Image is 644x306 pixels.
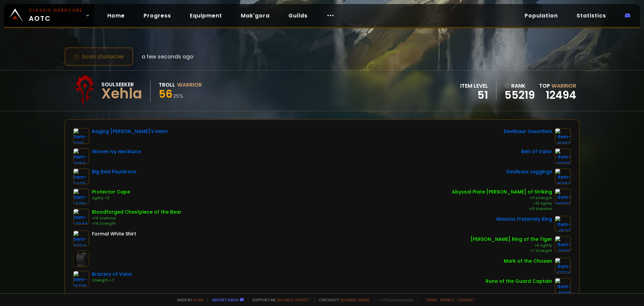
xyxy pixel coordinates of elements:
[212,297,238,302] a: Report a bug
[92,271,132,278] div: Bracers of Valor
[374,297,414,302] span: v. d752d5 - production
[248,297,311,302] span: Support me,
[496,216,552,223] div: Masons Fraternity Ring
[73,148,89,164] img: item-19159
[92,188,130,195] div: Protector Cape
[177,81,202,89] div: Warrior
[73,209,89,225] img: item-14948
[92,168,137,175] div: Big Bad Pauldrons
[92,209,181,216] div: Bloodforged Chestpiece of the Bear
[546,87,576,102] a: 12494
[173,297,203,302] span: Made by
[504,90,535,100] a: 55219
[73,230,89,247] img: item-4334
[551,82,576,90] span: Warrior
[92,216,181,221] div: +14 Stamina
[504,258,552,265] div: Mark of the Chosen
[471,236,552,243] div: [PERSON_NAME] Ring of the Tiger
[555,128,571,144] img: item-15063
[555,258,571,274] img: item-17774
[64,47,133,66] button: Scan character
[101,89,142,99] div: Xehla
[460,90,488,100] div: 51
[471,248,552,254] div: +7 Strength
[138,9,176,23] a: Progress
[92,230,136,237] div: Formal White Shirt
[73,271,89,287] img: item-16735
[519,9,563,23] a: Population
[277,297,311,302] a: Buy me a coffee
[283,9,313,23] a: Guilds
[92,148,141,155] div: Woven Ivy Necklace
[521,148,552,155] div: Belt of Valor
[504,82,535,90] div: rank
[539,82,576,90] div: Top
[555,236,571,252] img: item-12012
[452,195,552,201] div: +11 Strength
[184,9,227,23] a: Equipment
[571,9,611,23] a: Statistics
[471,243,552,248] div: +6 Agility
[235,9,275,23] a: Mak'gora
[92,128,168,135] div: Raging [PERSON_NAME]'s Helm
[73,168,89,184] img: item-9476
[555,216,571,232] img: item-9533
[425,297,437,302] a: Terms
[29,7,83,13] small: Classic Hardcore
[452,206,552,212] div: +10 Stamina
[159,86,172,101] span: 56
[142,52,194,61] span: a few seconds ago
[555,278,571,294] img: item-19120
[92,221,181,226] div: +14 Strength
[315,297,370,302] span: Checkout
[452,201,552,206] div: +10 Agility
[486,278,552,285] div: Rune of the Guard Captain
[555,188,571,205] img: item-20662
[159,81,175,89] div: Troll
[4,4,94,27] a: Classic HardcoreAOTC
[101,80,142,89] div: Soulseeker
[555,168,571,184] img: item-15062
[555,148,571,164] img: item-16736
[460,82,488,90] div: item level
[452,188,552,195] div: Abyssal Plate [PERSON_NAME] of Striking
[506,168,552,175] div: Devilsaur Leggings
[29,7,83,24] span: AOTC
[92,195,130,201] div: Agility +3
[173,93,183,99] small: 25 %
[193,297,203,302] a: a fan
[92,278,132,283] div: Strength +7
[340,297,370,302] a: [DOMAIN_NAME]
[73,188,89,205] img: item-14791
[440,297,454,302] a: Privacy
[504,128,552,135] div: Devilsaur Gauntlets
[102,9,130,23] a: Home
[457,297,475,302] a: Consent
[73,128,89,144] img: item-7719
